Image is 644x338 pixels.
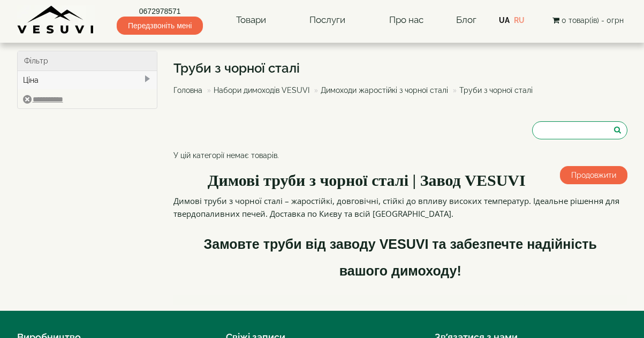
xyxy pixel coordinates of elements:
[378,8,434,33] a: Про нас
[214,86,309,95] a: Набори димоходів VESUVI
[204,237,597,278] strong: Замовте труби від заводу VESUVI та забезпечте надійність вашого димоходу!
[549,14,627,26] button: 0 товар(ів) - 0грн
[321,86,448,95] a: Димоходи жаростійкі з чорної сталі
[17,5,95,35] img: Завод VESUVI
[173,61,541,75] h1: Труби з чорної сталі
[499,16,510,25] a: UA
[173,150,627,161] p: У цій категорії немає товарів.
[450,85,533,96] li: Труби з чорної сталі
[173,194,627,220] p: Димові труби з чорної сталі – жаростійкі, довговічні, стійкі до впливу високих температур. Ідеаль...
[560,166,627,184] a: Продовжити
[18,71,157,89] div: Ціна
[173,295,627,305] p: loremips, dolors, ametcons adipis, elitse, doeius temporin, utl etd magn, aliqu en adminim, venia...
[18,51,157,71] div: Фільтр
[173,171,627,189] h2: Димові труби з чорної сталі | Завод VESUVI
[299,8,356,33] a: Послуги
[514,16,525,25] a: RU
[456,14,476,25] a: Блог
[117,6,203,17] a: 0672978571
[562,16,624,25] span: 0 товар(ів) - 0грн
[173,86,202,95] a: Головна
[225,8,277,33] a: Товари
[117,17,203,35] span: Передзвоніть мені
